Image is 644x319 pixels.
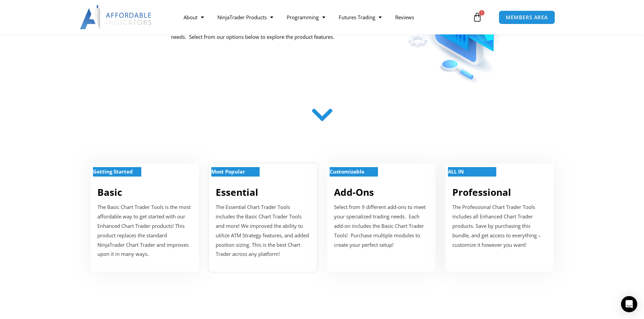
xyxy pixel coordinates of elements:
p: The Basic Chart Trader Tools is the most affordable way to get started with our Enhanced Chart Tr... [97,203,192,259]
a: Essential [216,186,258,198]
p: The Professional Chart Trader Tools includes all Enhanced Chart Trader products. Save by purchasi... [452,203,547,249]
span: MEMBERS AREA [506,15,548,20]
img: LogoAI | Affordable Indicators – NinjaTrader [80,5,152,29]
p: The Essential Chart Trader Tools includes the Basic Chart Trader Tools and more! We improved the ... [216,203,310,259]
a: Add-Ons [334,186,374,198]
a: Futures Trading [332,9,388,25]
a: Reviews [388,9,421,25]
strong: Customizable [330,168,364,175]
strong: Getting Started [93,168,133,175]
nav: Menu [177,9,471,25]
a: NinjaTrader Products [211,9,280,25]
a: 1 [462,7,492,27]
a: Programming [280,9,332,25]
strong: Most Popular [211,168,245,175]
strong: ALL IN [448,168,464,175]
a: Professional [452,186,511,198]
a: Basic [97,186,122,198]
span: 1 [479,10,484,16]
a: MEMBERS AREA [499,10,555,24]
p: Select from 9 different add-ons to meet your specialized trading needs. Each add-on includes the ... [334,203,429,249]
div: Open Intercom Messenger [621,296,637,312]
a: About [177,9,211,25]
